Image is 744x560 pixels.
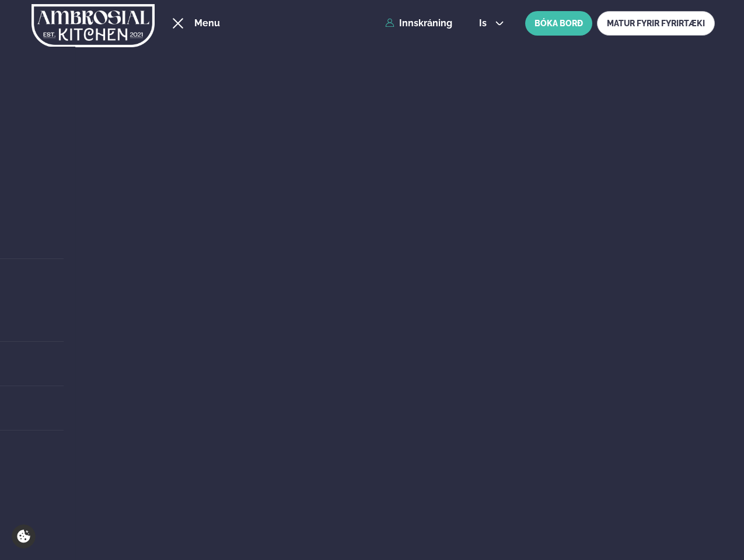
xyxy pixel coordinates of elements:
[479,19,490,28] span: is
[12,524,36,548] a: Cookie settings
[597,11,715,36] a: MATUR FYRIR FYRIRTÆKI
[385,18,452,29] a: Innskráning
[32,2,155,50] img: logo
[171,16,185,30] button: hamburger
[525,11,592,36] button: BÓKA BORÐ
[470,19,514,28] button: is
